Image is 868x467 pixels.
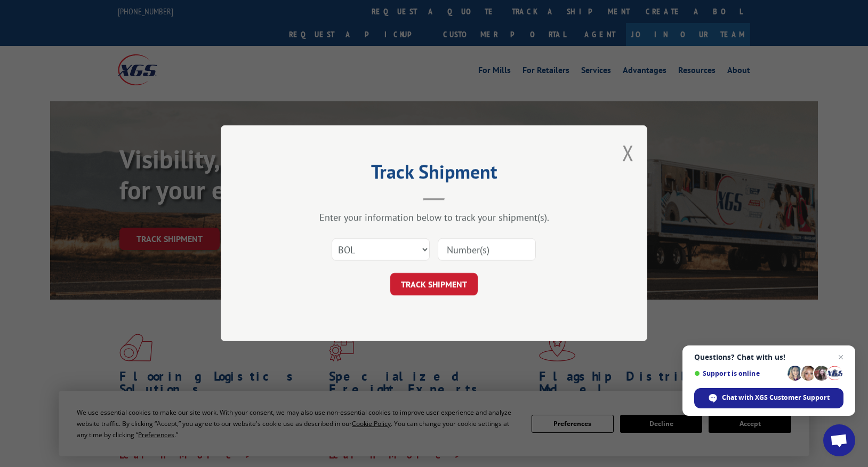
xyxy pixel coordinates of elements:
div: Open chat [823,424,855,456]
button: Close modal [622,139,634,167]
h2: Track Shipment [274,164,594,184]
input: Number(s) [438,239,536,261]
span: Close chat [834,351,847,364]
button: TRACK SHIPMENT [390,273,478,296]
span: Questions? Chat with us! [694,353,843,361]
span: Support is online [694,369,784,377]
div: Enter your information below to track your shipment(s). [274,212,594,224]
span: Chat with XGS Customer Support [722,393,830,402]
div: Chat with XGS Customer Support [694,388,843,408]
